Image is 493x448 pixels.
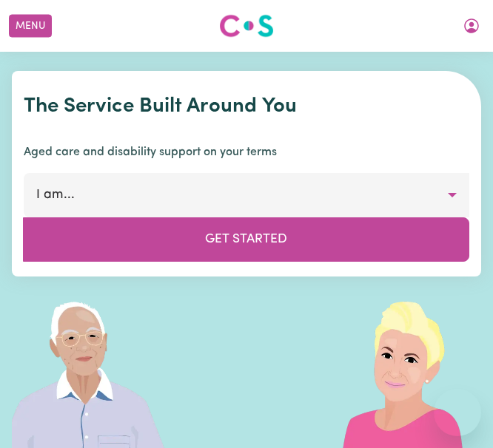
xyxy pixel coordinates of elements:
p: Aged care and disability support on your terms [24,143,469,161]
h1: The Service Built Around You [24,95,469,120]
button: Get Started [23,217,469,262]
iframe: Button to launch messaging window [434,389,481,436]
img: Careseekers logo [219,13,274,39]
button: My Account [456,13,487,38]
button: Menu [9,15,52,38]
a: Careseekers logo [219,9,274,43]
button: I am... [24,173,469,217]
